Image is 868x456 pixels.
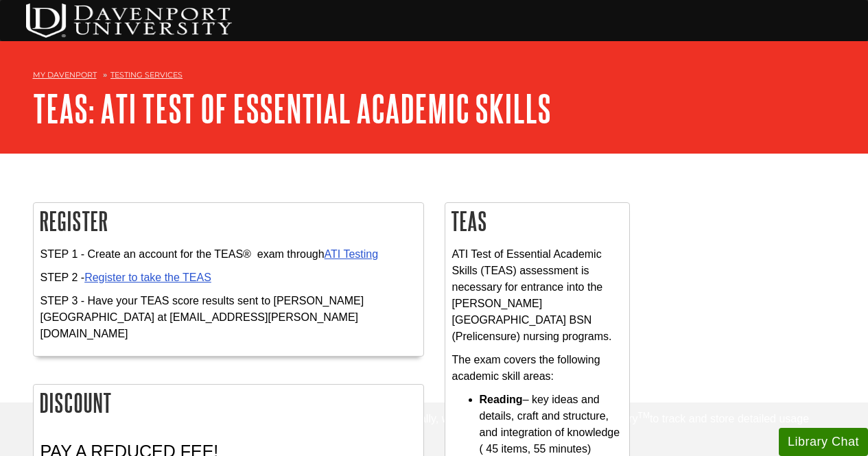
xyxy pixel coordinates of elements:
img: DU Testing Services [26,3,232,38]
sup: TM [638,411,650,420]
h2: TEAS [445,203,629,239]
button: Library Chat [779,428,868,456]
a: TEAS: ATI Test of Essential Academic Skills [33,87,551,130]
a: ATI Testing [325,248,379,260]
h2: Register [34,203,423,239]
p: STEP 1 - Create an account for the TEAS® exam through [40,246,417,263]
a: My Davenport [33,69,97,81]
nav: breadcrumb [33,66,836,88]
p: ATI Test of Essential Academic Skills (TEAS) assessment is necessary for entrance into the [PERSO... [452,246,622,345]
a: Testing Services [110,70,183,80]
p: STEP 2 - [40,269,417,286]
a: Register to take the TEAS [84,272,211,283]
p: STEP 3 - Have your TEAS score results sent to [PERSON_NAME][GEOGRAPHIC_DATA] at [EMAIL_ADDRESS][P... [40,293,417,342]
p: The exam covers the following academic skill areas: [452,352,622,385]
h2: Discount [34,385,423,421]
strong: Reading [480,394,523,405]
